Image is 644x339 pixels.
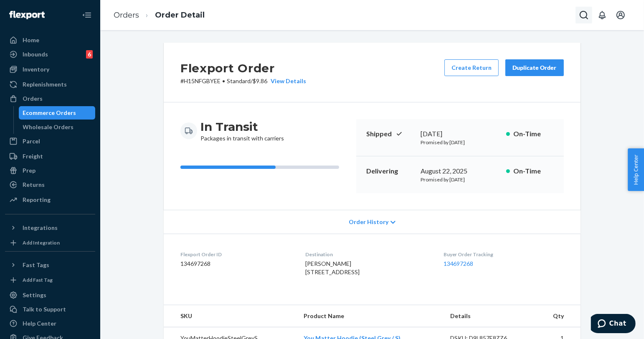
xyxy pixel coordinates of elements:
a: Home [5,33,95,47]
dt: Destination [305,251,430,258]
th: Product Name [297,305,444,327]
a: Inventory [5,63,95,76]
p: # H15NFGBYEE / $9.86 [180,77,306,85]
span: Standard [227,77,251,84]
div: Wholesale Orders [23,123,74,131]
a: Ecommerce Orders [19,106,96,120]
th: Qty [535,305,581,327]
div: Add Integration [23,239,60,246]
th: SKU [164,305,297,327]
p: Shipped [366,129,414,139]
a: Orders [114,10,139,20]
a: Inbounds6 [5,48,95,61]
button: Create Return [444,59,499,76]
dt: Buyer Order Tracking [444,251,564,258]
div: Add Fast Tag [23,276,53,283]
a: 134697268 [444,260,474,267]
div: Talk to Support [23,305,66,314]
span: • [222,77,225,84]
div: 6 [86,50,93,59]
dd: 134697268 [180,260,292,268]
div: Settings [23,291,46,299]
a: Parcel [5,135,95,148]
div: Home [23,36,39,44]
div: Replenishments [23,80,67,89]
img: Flexport logo [9,11,45,19]
span: Order History [349,218,388,226]
button: Open Search Box [576,7,592,23]
div: Orders [23,94,43,103]
div: August 22, 2025 [421,166,499,176]
button: Integrations [5,221,95,234]
button: Open notifications [594,7,611,23]
div: Parcel [23,137,40,145]
dt: Flexport Order ID [180,251,292,258]
button: Help Center [628,148,644,191]
a: Settings [5,288,95,302]
button: View Details [267,77,306,85]
a: Freight [5,150,95,163]
a: Help Center [5,317,95,330]
a: Wholesale Orders [19,120,96,134]
div: Ecommerce Orders [23,109,76,117]
a: Reporting [5,193,95,206]
h3: In Transit [200,119,284,134]
a: Replenishments [5,78,95,91]
div: Returns [23,181,45,189]
div: Reporting [23,196,51,204]
th: Details [444,305,535,327]
p: Promised by [DATE] [421,176,499,183]
div: Help Center [23,319,56,328]
p: On-Time [513,129,554,139]
button: Open account menu [612,7,629,23]
div: Prep [23,166,35,175]
div: Integrations [23,224,58,232]
a: Order Detail [155,10,205,20]
div: Duplicate Order [512,64,557,72]
a: Prep [5,164,95,177]
div: Freight [23,152,43,161]
a: Returns [5,178,95,191]
ol: breadcrumbs [107,3,211,28]
button: Duplicate Order [505,59,564,76]
h2: Flexport Order [180,59,306,77]
a: Orders [5,92,95,105]
div: [DATE] [421,129,499,139]
div: Inventory [23,65,49,74]
a: Add Fast Tag [5,275,95,285]
div: Fast Tags [23,261,49,269]
p: On-Time [513,166,554,176]
iframe: Opens a widget where you can chat to one of our agents [591,314,636,335]
span: [PERSON_NAME] [STREET_ADDRESS] [305,260,360,275]
div: Inbounds [23,50,48,59]
button: Close Navigation [79,7,95,23]
button: Fast Tags [5,258,95,272]
a: Add Integration [5,238,95,248]
button: Talk to Support [5,303,95,316]
div: Packages in transit with carriers [200,119,284,143]
p: Promised by [DATE] [421,139,499,146]
p: Delivering [366,166,414,176]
